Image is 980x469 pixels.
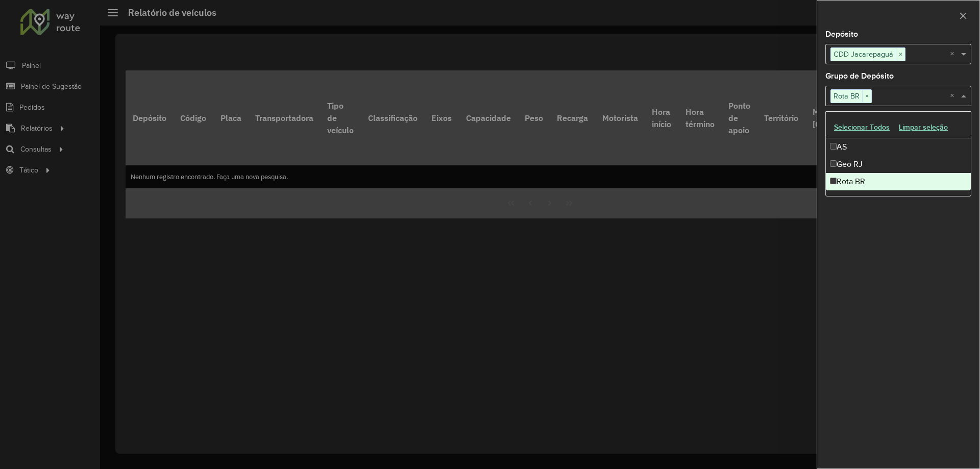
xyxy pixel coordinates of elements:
[950,48,959,60] span: Clear all
[831,48,896,60] span: CDD Jacarepaguá
[950,90,959,102] span: Clear all
[826,156,971,173] div: Geo RJ
[896,48,905,61] span: ×
[826,173,971,190] div: Rota BR
[825,28,858,40] label: Depósito
[862,90,871,103] span: ×
[825,70,894,82] label: Grupo de Depósito
[825,111,971,196] ng-dropdown-panel: Options list
[826,138,971,156] div: AS
[831,90,862,102] span: Rota BR
[829,119,894,135] button: Selecionar Todos
[894,119,952,135] button: Limpar seleção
